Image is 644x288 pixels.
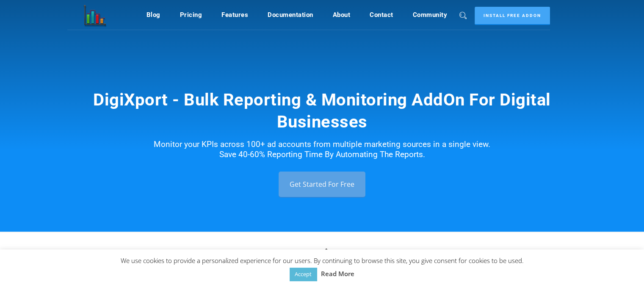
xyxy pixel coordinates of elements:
[81,89,564,133] h1: DigiXport - Bulk Reporting & Monitoring AddOn For Digital Businesses
[332,7,350,23] a: About
[279,172,365,197] a: Get Started For Free
[321,269,354,279] a: Read More
[121,256,524,278] span: We use cookies to provide a personalized experience for our users. By continuing to browse this s...
[475,7,550,25] a: Install Free Addon
[221,7,248,23] a: Features
[412,7,447,23] a: Community
[602,247,644,288] iframe: Chat Widget
[268,7,313,23] a: Documentation
[370,7,393,23] a: Contact
[290,268,317,281] a: Accept
[146,7,160,23] a: Blog
[180,7,202,23] a: Pricing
